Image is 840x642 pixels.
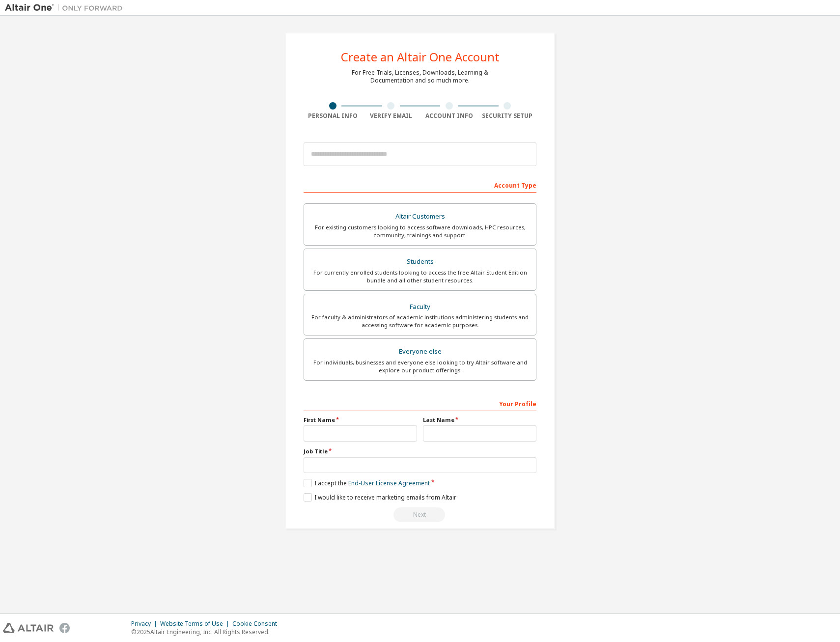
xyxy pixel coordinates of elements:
img: Altair One [5,3,128,13]
div: Everyone else [310,345,530,359]
div: For Free Trials, Licenses, Downloads, Learning & Documentation and so much more. [352,69,488,84]
div: For existing customers looking to access software downloads, HPC resources, community, trainings ... [310,223,530,239]
div: Account Type [304,177,536,193]
div: Read and acccept EULA to continue [304,507,536,522]
div: Altair Customers [310,210,530,223]
div: For faculty & administrators of academic institutions administering students and accessing softwa... [310,313,530,329]
label: I would like to receive marketing emails from Altair [304,493,456,502]
div: Students [310,255,530,269]
div: Personal Info [304,112,362,120]
p: © 2025 Altair Engineering, Inc. All Rights Reserved. [131,628,283,636]
div: Your Profile [304,395,536,411]
label: Job Title [304,447,536,455]
div: Verify Email [362,112,420,120]
img: facebook.svg [59,623,70,633]
div: For individuals, businesses and everyone else looking to try Altair software and explore our prod... [310,359,530,374]
label: First Name [304,416,417,424]
div: Website Terms of Use [160,620,232,628]
label: Last Name [423,416,536,424]
label: I accept the [304,479,430,487]
div: For currently enrolled students looking to access the free Altair Student Edition bundle and all ... [310,269,530,284]
div: Cookie Consent [232,620,283,628]
div: Privacy [131,620,160,628]
a: End-User License Agreement [348,479,430,487]
div: Account Info [420,112,478,120]
div: Security Setup [478,112,537,120]
img: altair_logo.svg [3,623,54,633]
div: Create an Altair One Account [341,51,500,63]
div: Faculty [310,300,530,314]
